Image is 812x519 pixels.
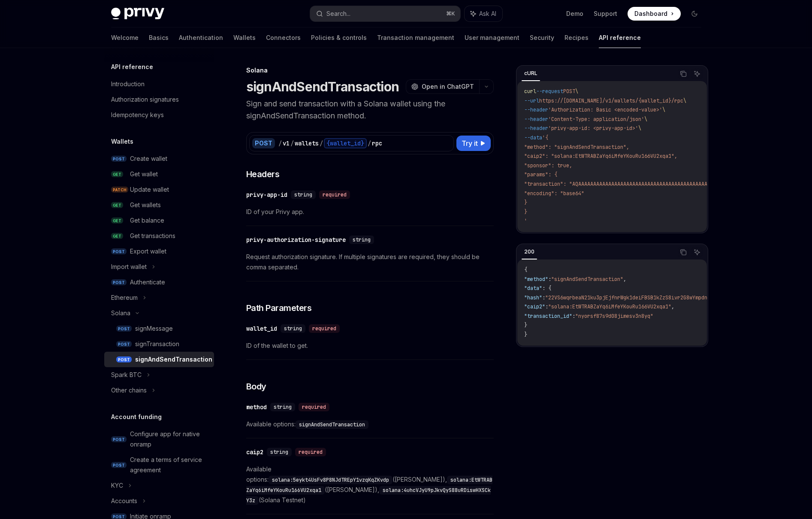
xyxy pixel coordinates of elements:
[628,7,681,21] a: Dashboard
[310,6,460,21] button: Search...⌘K
[326,9,350,19] div: Search...
[130,169,158,179] div: Get wallet
[111,412,162,422] h5: Account funding
[111,171,123,178] span: GET
[566,9,583,18] a: Demo
[111,187,128,193] span: PATCH
[284,325,302,332] span: string
[130,429,209,450] div: Configure app for native onramp
[539,97,683,104] span: https://[DOMAIN_NAME]/v1/wallets/{wallet_id}/rpc
[524,162,572,169] span: "sponsor": true,
[246,403,267,411] div: method
[678,247,689,258] button: Copy the contents from the code block
[111,480,123,491] div: KYC
[246,79,399,94] h1: signAndSendTransaction
[524,208,527,215] span: }
[548,116,644,123] span: 'Content-Type: application/json'
[104,166,214,182] a: GETGet wallet
[269,476,392,484] code: solana:5eykt4UsFv8P8NJdTREpY1vzqKqZKvdp
[104,321,214,336] a: POSTsignMessage
[594,9,617,18] a: Support
[111,202,123,208] span: GET
[422,82,474,91] span: Open in ChatGPT
[623,276,626,283] span: ,
[104,76,214,92] a: Introduction
[104,197,214,213] a: GETGet wallets
[116,326,132,332] span: POST
[299,403,329,411] div: required
[246,235,346,244] div: privy-authorization-signature
[135,354,212,365] div: signAndSendTransaction
[524,144,629,151] span: "method": "signAndSendTransaction",
[111,308,130,318] div: Solana
[524,266,527,273] span: {
[111,217,123,224] span: GET
[111,79,145,89] div: Introduction
[266,27,301,48] a: Connectors
[246,324,277,333] div: wallet_id
[548,303,671,310] span: "solana:EtWTRABZaYq6iMfeYKouRu166VU2xqa1"
[324,138,367,148] div: {wallet_id}
[104,336,214,352] a: POSTsignTransaction
[536,88,563,95] span: --request
[111,279,127,286] span: POST
[246,419,494,429] span: Available options:
[104,244,214,259] a: POSTExport wallet
[406,79,479,94] button: Open in ChatGPT
[283,139,290,148] div: v1
[599,27,641,48] a: API reference
[290,139,294,148] div: /
[104,92,214,107] a: Authorization signatures
[524,322,527,329] span: }
[678,68,689,79] button: Copy the contents from the code block
[479,9,496,18] span: Ask AI
[246,98,494,122] p: Sign and send transaction with a Solana wallet using the signAndSendTransaction method.
[233,27,256,48] a: Wallets
[372,139,382,148] div: rpc
[575,88,578,95] span: \
[542,134,548,141] span: '{
[278,139,282,148] div: /
[130,231,175,241] div: Get transactions
[524,97,539,104] span: --url
[465,27,519,48] a: User management
[524,313,572,320] span: "transaction_id"
[446,10,455,17] span: ⌘ K
[246,341,494,351] span: ID of the wallet to get.
[111,385,147,395] div: Other chains
[311,27,367,48] a: Policies & controls
[634,9,667,18] span: Dashboard
[111,110,164,120] div: Idempotency keys
[111,156,127,162] span: POST
[179,27,223,48] a: Authentication
[524,276,548,283] span: "method"
[246,190,287,199] div: privy-app-id
[691,68,703,79] button: Ask AI
[111,262,147,272] div: Import wallet
[111,462,127,468] span: POST
[542,294,545,301] span: :
[130,215,164,226] div: Get balance
[524,134,542,141] span: --data
[104,426,214,452] a: POSTConfigure app for native onramp
[572,313,575,320] span: :
[294,191,312,198] span: string
[111,436,127,443] span: POST
[545,303,548,310] span: :
[368,139,371,148] div: /
[671,303,674,310] span: ,
[104,213,214,228] a: GETGet balance
[377,27,454,48] a: Transaction management
[252,138,275,148] div: POST
[691,247,703,258] button: Ask AI
[130,200,161,210] div: Get wallets
[644,116,647,123] span: \
[111,233,123,239] span: GET
[130,455,209,475] div: Create a terms of service agreement
[524,294,542,301] span: "hash"
[104,452,214,478] a: POSTCreate a terms of service agreement
[111,94,179,105] div: Authorization signatures
[456,136,491,151] button: Try it
[524,171,557,178] span: "params": {
[309,324,340,333] div: required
